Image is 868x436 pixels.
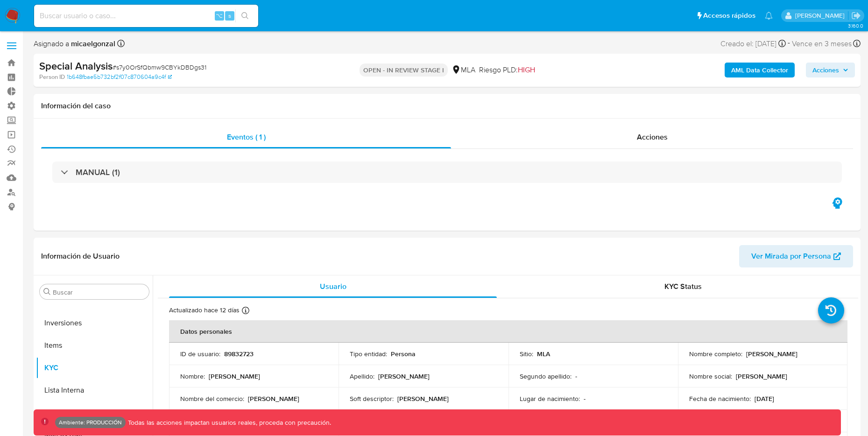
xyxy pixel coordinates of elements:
[350,372,374,380] p: Apellido :
[360,63,448,77] p: OPEN - IN REVIEW STAGE I
[180,394,244,403] p: Nombre del comercio :
[235,9,254,22] button: search-icon
[520,394,580,403] p: Lugar de nacimiento :
[34,10,258,22] input: Buscar usuario o caso...
[53,288,145,296] input: Buscar
[228,11,231,20] span: s
[34,39,115,49] span: Asignado a
[575,372,577,380] p: -
[39,58,113,73] b: Special Analysis
[41,252,120,261] h1: Información de Usuario
[67,73,172,81] a: 1b648fbae5b732bf2f07c870604a9c4f
[350,394,394,403] p: Soft descriptor :
[689,350,742,358] p: Nombre completo :
[248,394,299,403] p: [PERSON_NAME]
[41,101,853,111] h1: Información del caso
[788,37,790,50] span: -
[391,350,416,358] p: Persona
[59,421,122,424] p: Ambiente: PRODUCCIÓN
[36,357,153,379] button: KYC
[378,372,430,380] p: [PERSON_NAME]
[39,73,65,81] b: Person ID
[518,64,535,75] span: HIGH
[209,372,260,380] p: [PERSON_NAME]
[725,63,795,77] button: AML Data Collector
[520,350,533,358] p: Sitio :
[76,167,120,177] h3: MANUAL (1)
[227,132,266,142] span: Eventos ( 1 )
[537,350,550,358] p: MLA
[792,39,852,49] span: Vence en 3 meses
[180,372,205,380] p: Nombre :
[689,372,732,380] p: Nombre social :
[320,281,346,292] span: Usuario
[397,394,449,403] p: [PERSON_NAME]
[746,350,797,358] p: [PERSON_NAME]
[52,162,842,183] div: MANUAL (1)
[126,418,331,427] p: Todas las acciones impactan usuarios reales, proceda con precaución.
[43,288,51,295] button: Buscar
[795,11,848,20] p: luis.birchenz@mercadolibre.com
[739,245,853,267] button: Ver Mirada por Persona
[180,350,220,358] p: ID de usuario :
[689,394,751,403] p: Fecha de nacimiento :
[36,401,153,424] button: Listas Externas
[755,394,774,403] p: [DATE]
[452,65,475,75] div: MLA
[169,306,240,315] p: Actualizado hace 12 días
[731,63,788,77] b: AML Data Collector
[751,245,831,267] span: Ver Mirada por Persona
[664,281,702,292] span: KYC Status
[36,312,153,334] button: Inversiones
[36,334,153,357] button: Items
[703,11,755,21] span: Accesos rápidos
[69,38,115,49] b: micaelgonzal
[806,63,855,77] button: Acciones
[216,11,223,20] span: ⌥
[169,320,847,343] th: Datos personales
[224,350,254,358] p: 89832723
[812,63,839,77] span: Acciones
[736,372,787,380] p: [PERSON_NAME]
[36,379,153,401] button: Lista Interna
[113,63,206,72] span: # s7y0OrSfQbmw9CBYkDBDgs31
[720,37,786,50] div: Creado el: [DATE]
[765,12,773,20] a: Notificaciones
[520,372,572,380] p: Segundo apellido :
[350,350,387,358] p: Tipo entidad :
[637,132,668,142] span: Acciones
[851,11,861,21] a: Salir
[584,394,586,403] p: -
[479,65,535,75] span: Riesgo PLD:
